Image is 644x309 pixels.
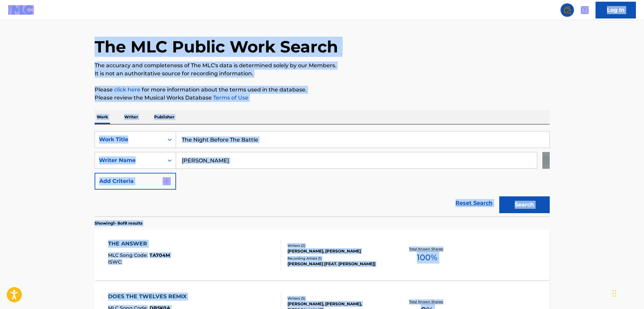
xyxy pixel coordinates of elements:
[287,256,389,261] div: Recording Artists ( 1 )
[596,2,636,18] a: Log In
[99,136,160,144] div: Work Title
[108,259,124,265] span: ISWC :
[95,94,550,102] p: Please review the Musical Works Database
[561,3,574,17] a: Public Search
[163,177,171,185] img: 9d2ae6d4665cec9f34b9.svg
[563,6,571,14] img: search
[8,5,34,15] img: MLC Logo
[417,252,437,264] span: 100 %
[287,261,389,267] div: [PERSON_NAME] [FEAT. [PERSON_NAME]]
[95,86,550,94] p: Please for more information about the terms used in the database.
[287,248,389,254] div: [PERSON_NAME], [PERSON_NAME]
[95,110,110,124] p: Work
[578,3,591,17] div: Help
[95,70,550,78] p: It is not an authoritative source for recording information.
[122,110,140,124] p: Writer
[612,283,616,304] div: Drag
[499,196,550,213] button: Search
[409,299,445,304] p: Total Known Shares:
[99,156,160,164] div: Writer Name
[409,246,445,252] p: Total Known Shares:
[452,196,496,210] a: Reset Search
[542,152,550,169] img: Delete Criterion
[95,173,176,190] button: Add Criteria
[152,110,176,124] p: Publisher
[95,37,338,57] h1: The MLC Public Work Search
[108,293,190,301] div: DOES THE TWELVES REMIX
[610,277,644,309] iframe: Chat Widget
[95,220,142,226] p: Showing 1 - 8 of 8 results
[108,240,170,248] div: THE ANSWER
[149,252,170,258] span: TA704M
[287,296,389,301] div: Writers ( 3 )
[95,230,550,280] a: THE ANSWERMLC Song Code:TA704MISWC:Writers (2)[PERSON_NAME], [PERSON_NAME]Recording Artists (1)[P...
[95,62,550,70] p: The accuracy and completeness of The MLC's data is determined solely by our Members.
[581,6,589,14] img: help
[212,94,248,101] a: Terms of Use
[95,131,550,217] form: Search Form
[114,86,140,93] a: click here
[108,252,149,258] span: MLC Song Code :
[287,243,389,248] div: Writers ( 2 )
